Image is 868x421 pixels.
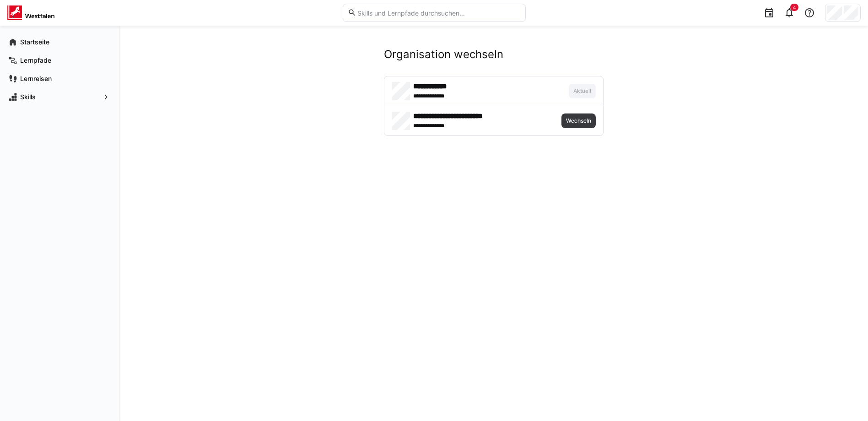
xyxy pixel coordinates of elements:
[569,84,596,98] button: Aktuell
[356,9,520,17] input: Skills und Lernpfade durchsuchen…
[565,117,592,124] span: Wechseln
[793,5,796,10] span: 4
[572,87,592,95] span: Aktuell
[561,113,596,128] button: Wechseln
[384,48,604,61] h2: Organisation wechseln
